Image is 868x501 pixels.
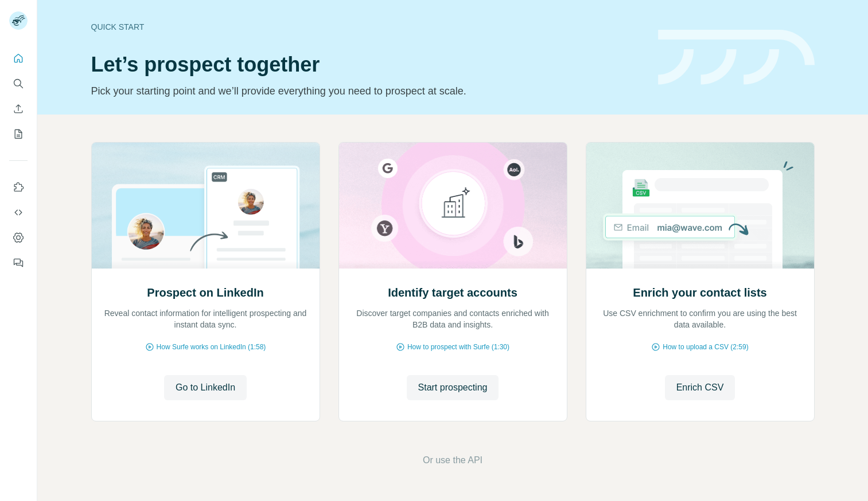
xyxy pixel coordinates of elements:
[9,48,28,69] button: Quick start
[418,381,488,395] span: Start prospecting
[147,285,263,301] h2: Prospect on LinkedIn
[598,307,803,330] p: Use CSV enrichment to confirm you are using the best data available.
[91,143,320,269] img: Prospect on LinkedIn
[388,285,517,301] h2: Identify target accounts
[423,453,482,467] button: Or use the API
[91,53,644,76] h1: Let’s prospect together
[164,375,247,400] button: Go to LinkedIn
[9,98,28,119] button: Enrich CSV
[338,143,567,269] img: Identify target accounts
[9,124,28,144] button: My lists
[407,342,509,352] span: How to prospect with Surfe (1:30)
[103,307,308,330] p: Reveal contact information for intelligent prospecting and instant data sync.
[9,227,28,248] button: Dashboard
[9,202,28,223] button: Use Surfe API
[407,375,499,400] button: Start prospecting
[9,73,28,94] button: Search
[351,307,555,330] p: Discover target companies and contacts enriched with B2B data and insights.
[157,342,266,352] span: How Surfe works on LinkedIn (1:58)
[91,21,644,33] div: Quick start
[91,83,644,99] p: Pick your starting point and we’ll provide everything you need to prospect at scale.
[633,285,766,301] h2: Enrich your contact lists
[176,381,235,395] span: Go to LinkedIn
[9,253,28,273] button: Feedback
[676,381,724,395] span: Enrich CSV
[658,30,815,85] img: banner
[665,375,735,400] button: Enrich CSV
[9,177,28,198] button: Use Surfe on LinkedIn
[586,143,815,269] img: Enrich your contact lists
[663,342,748,352] span: How to upload a CSV (2:59)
